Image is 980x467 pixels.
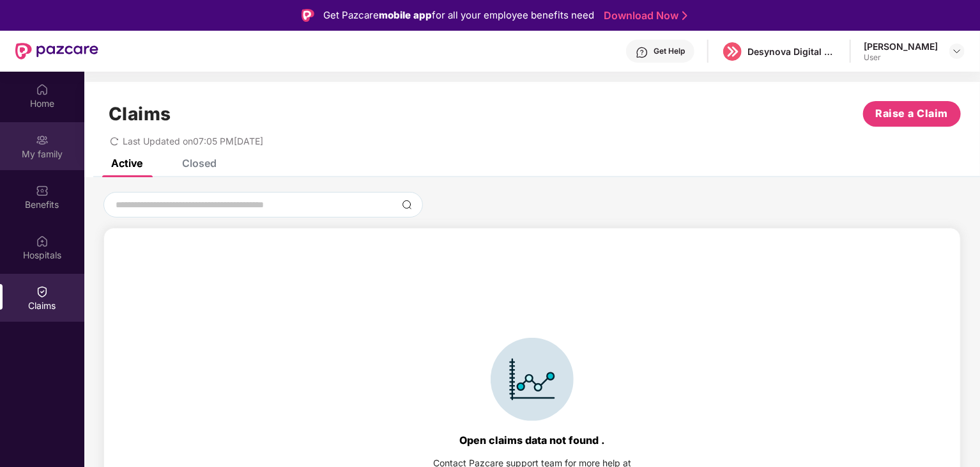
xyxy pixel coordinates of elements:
img: svg+xml;base64,PHN2ZyBpZD0iQ2xhaW0iIHhtbG5zPSJodHRwOi8vd3d3LnczLm9yZy8yMDAwL3N2ZyIgd2lkdGg9IjIwIi... [36,285,49,298]
img: Logo [302,9,314,22]
img: svg+xml;base64,PHN2ZyBpZD0iU2VhcmNoLTMyeDMyIiB4bWxucz0iaHR0cDovL3d3dy53My5vcmcvMjAwMC9zdmciIHdpZH... [402,200,412,210]
img: svg+xml;base64,PHN2ZyBpZD0iSWNvbl9DbGFpbSIgZGF0YS1uYW1lPSJJY29uIENsYWltIiB4bWxucz0iaHR0cDovL3d3dy... [491,338,574,421]
img: svg+xml;base64,PHN2ZyBpZD0iRHJvcGRvd24tMzJ4MzIiIHhtbG5zPSJodHRwOi8vd3d3LnczLm9yZy8yMDAwL3N2ZyIgd2... [952,46,962,56]
img: svg+xml;base64,PHN2ZyB3aWR0aD0iMjAiIGhlaWdodD0iMjAiIHZpZXdCb3g9IjAgMCAyMCAyMCIgZmlsbD0ibm9uZSIgeG... [36,134,49,146]
img: Stroke [682,9,687,22]
div: User [864,52,938,63]
img: svg+xml;base64,PHN2ZyBpZD0iSG9tZSIgeG1sbnM9Imh0dHA6Ly93d3cudzMub3JnLzIwMDAvc3ZnIiB3aWR0aD0iMjAiIG... [36,83,49,96]
strong: mobile app [379,9,432,21]
img: svg+xml;base64,PHN2ZyBpZD0iSGVscC0zMngzMiIgeG1sbnM9Imh0dHA6Ly93d3cudzMub3JnLzIwMDAvc3ZnIiB3aWR0aD... [636,46,648,59]
button: Raise a Claim [863,101,961,127]
span: redo [110,136,119,146]
img: New Pazcare Logo [15,43,98,59]
div: Open claims data not found . [459,434,605,447]
img: logo%20(5).png [723,42,742,61]
div: Closed [182,157,217,170]
span: Raise a Claim [876,106,949,122]
img: svg+xml;base64,PHN2ZyBpZD0iQmVuZWZpdHMiIHhtbG5zPSJodHRwOi8vd3d3LnczLm9yZy8yMDAwL3N2ZyIgd2lkdGg9Ij... [36,184,49,197]
div: Active [111,157,142,170]
div: [PERSON_NAME] [864,40,938,52]
div: Get Help [654,46,685,56]
img: svg+xml;base64,PHN2ZyBpZD0iSG9zcGl0YWxzIiB4bWxucz0iaHR0cDovL3d3dy53My5vcmcvMjAwMC9zdmciIHdpZHRoPS... [36,235,49,248]
h1: Claims [109,103,171,125]
div: Desynova Digital private limited [747,45,837,58]
span: Last Updated on 07:05 PM[DATE] [123,136,263,146]
div: Get Pazcare for all your employee benefits need [323,8,594,23]
a: Download Now [604,9,684,22]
